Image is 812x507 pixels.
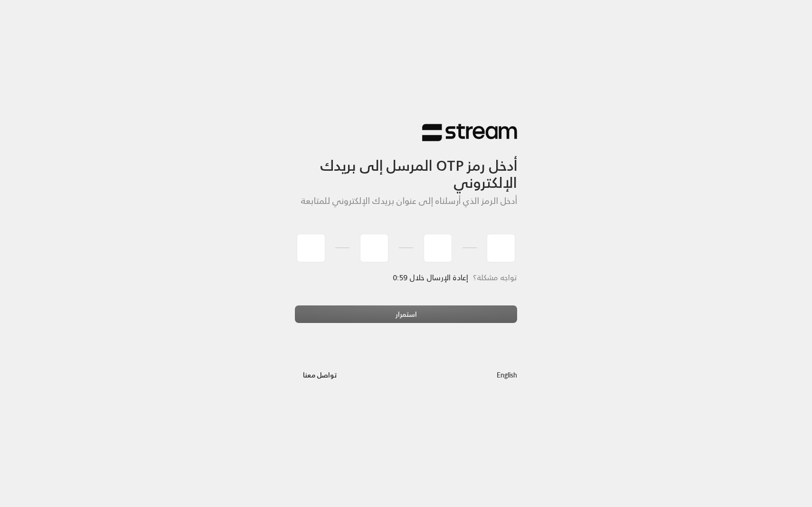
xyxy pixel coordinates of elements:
a: English [497,366,517,384]
a: تواصل معنا [295,369,345,381]
h5: أدخل الرمز الذي أرسلناه إلى عنوان بريدك الإلكتروني للمتابعة [295,196,517,206]
span: إعادة الإرسال خلال 0:59 [393,271,468,284]
h3: أدخل رمز OTP المرسل إلى بريدك الإلكتروني [295,142,517,192]
button: تواصل معنا [295,366,345,384]
img: Stream Logo [422,123,517,142]
span: تواجه مشكلة؟ [473,271,517,284]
